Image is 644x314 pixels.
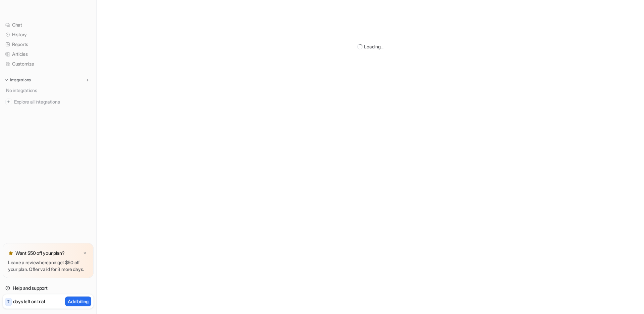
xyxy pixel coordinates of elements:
p: Leave a review and get $50 off your plan. Offer valid for 3 more days. [8,259,88,273]
a: History [3,30,94,39]
p: days left on trial [13,298,45,305]
img: expand menu [4,78,9,82]
a: Explore all integrations [3,97,94,107]
div: Loading... [364,43,383,50]
p: Add billing [68,298,89,305]
img: explore all integrations [5,99,12,105]
img: menu_add.svg [85,78,90,82]
img: x [83,251,87,256]
a: Chat [3,20,94,30]
button: Add billing [65,297,91,306]
a: Articles [3,49,94,59]
a: here [39,260,49,265]
p: Want $50 off your plan? [15,250,65,257]
button: Integrations [3,77,33,83]
a: Customize [3,59,94,69]
p: Integrations [10,77,31,83]
a: Help and support [3,283,94,293]
p: 7 [7,299,9,305]
span: Explore all integrations [14,96,91,107]
div: No integrations [4,85,94,96]
img: star [8,250,13,256]
a: Reports [3,40,94,49]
